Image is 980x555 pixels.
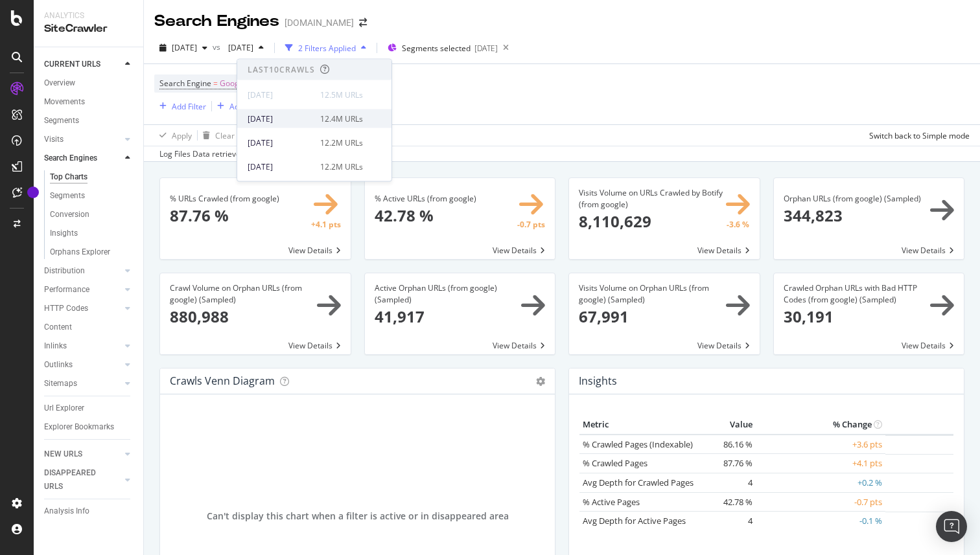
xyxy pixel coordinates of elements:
[44,358,121,372] a: Outlinks
[44,21,133,36] div: SiteCrawler
[320,161,363,172] div: 12.2M URLs
[44,402,84,415] div: Url Explorer
[320,89,363,100] div: 12.5M URLs
[44,321,72,334] div: Content
[756,512,885,530] td: -0.1 %
[579,372,617,390] h4: Insights
[154,98,206,114] button: Add Filter
[44,283,89,297] div: Performance
[936,511,967,542] div: Open Intercom Messenger
[248,89,312,100] div: [DATE]
[50,208,89,221] div: Conversion
[215,130,235,141] div: Clear
[44,76,134,90] a: Overview
[50,208,134,221] a: Conversion
[223,38,269,58] button: [DATE]
[583,496,640,508] a: % Active Pages
[50,245,110,259] div: Orphans Explorer
[44,114,134,128] a: Segments
[223,42,253,53] span: 2025 Aug. 29th
[756,454,885,473] td: +4.1 pts
[44,420,114,434] div: Explorer Bookmarks
[50,189,85,203] div: Segments
[474,43,498,54] div: [DATE]
[44,302,121,315] a: HTTP Codes
[44,302,88,315] div: HTTP Codes
[44,447,121,461] a: NEW URLS
[50,170,87,184] div: Top Charts
[159,78,211,89] span: Search Engine
[27,187,39,198] div: Tooltip anchor
[583,457,647,469] a: % Crawled Pages
[536,377,545,386] i: Options
[402,43,471,54] span: Segments selected
[704,512,756,530] td: 4
[44,58,121,71] a: CURRENT URLS
[44,402,134,415] a: Url Explorer
[864,125,970,146] button: Switch back to Simple mode
[44,377,77,391] div: Sitemaps
[44,152,97,165] div: Search Engines
[704,435,756,454] td: 86.16 %
[154,125,192,146] button: Apply
[44,504,134,518] a: Analysis Info
[172,42,197,53] span: 2025 Oct. 3rd
[869,130,970,141] div: Switch back to Simple mode
[50,189,134,203] a: Segments
[44,95,134,109] a: Movements
[756,492,885,512] td: -0.7 pts
[44,58,100,71] div: CURRENT URLS
[248,113,312,124] div: [DATE]
[44,321,134,334] a: Content
[44,466,110,493] div: DISAPPEARED URLS
[44,466,121,493] a: DISAPPEARED URLS
[44,133,64,146] div: Visits
[382,38,498,58] button: Segments selected[DATE]
[320,137,363,148] div: 12.2M URLs
[44,152,121,165] a: Search Engines
[44,95,85,109] div: Movements
[756,435,885,454] td: +3.6 pts
[298,43,356,54] div: 2 Filters Applied
[213,78,218,89] span: =
[212,98,288,114] button: Add Filter Group
[50,227,134,240] a: Insights
[248,64,315,75] div: Last 10 Crawls
[207,510,509,523] span: Can't display this chart when a filter is active or in disappeared area
[285,16,354,29] div: [DOMAIN_NAME]
[248,137,312,148] div: [DATE]
[583,438,693,450] a: % Crawled Pages (Indexable)
[704,492,756,512] td: 42.78 %
[159,148,330,160] div: Log Files Data retrieved from to
[44,10,133,21] div: Analytics
[44,264,121,278] a: Distribution
[583,477,694,488] a: Avg Depth for Crawled Pages
[172,101,206,112] div: Add Filter
[44,283,121,297] a: Performance
[704,454,756,473] td: 87.76 %
[359,18,367,27] div: arrow-right-arrow-left
[248,161,312,172] div: [DATE]
[170,372,275,390] h4: Crawls Venn Diagram
[44,339,67,353] div: Inlinks
[50,170,134,184] a: Top Charts
[172,130,192,141] div: Apply
[154,38,213,58] button: [DATE]
[280,38,371,58] button: 2 Filters Applied
[44,339,121,353] a: Inlinks
[198,125,235,146] button: Clear
[44,358,73,372] div: Outlinks
[44,377,121,391] a: Sitemaps
[44,447,82,461] div: NEW URLS
[320,113,363,124] div: 12.4M URLs
[44,76,75,90] div: Overview
[50,227,78,240] div: Insights
[229,101,288,112] div: Add Filter Group
[50,245,134,259] a: Orphans Explorer
[579,415,704,435] th: Metric
[704,473,756,492] td: 4
[213,41,223,52] span: vs
[44,133,121,146] a: Visits
[44,114,79,128] div: Segments
[44,420,134,434] a: Explorer Bookmarks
